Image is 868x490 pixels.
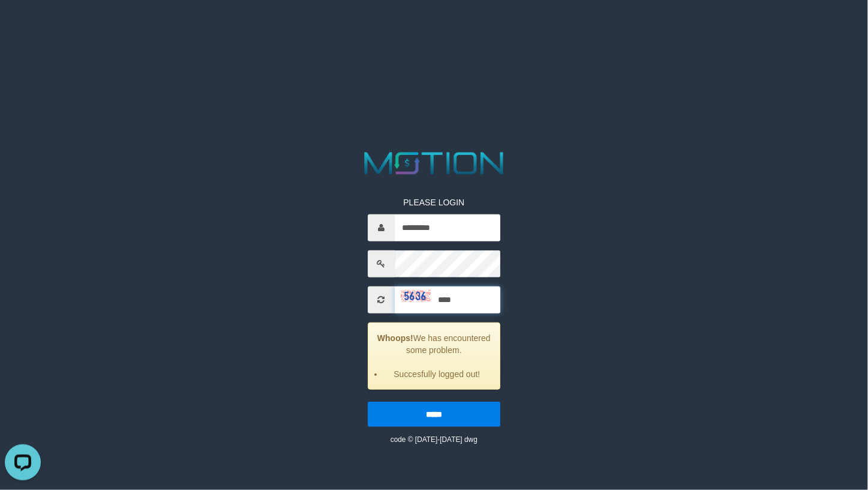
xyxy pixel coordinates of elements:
strong: Whoops! [377,333,413,343]
small: code © [DATE]-[DATE] dwg [391,435,477,444]
img: captcha [401,290,431,302]
li: Succesfully logged out! [383,368,491,380]
button: Open LiveChat chat widget [5,5,41,41]
div: We has encountered some problem. [368,322,500,390]
p: PLEASE LOGIN [368,196,500,208]
img: MOTION_logo.png [358,148,510,178]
